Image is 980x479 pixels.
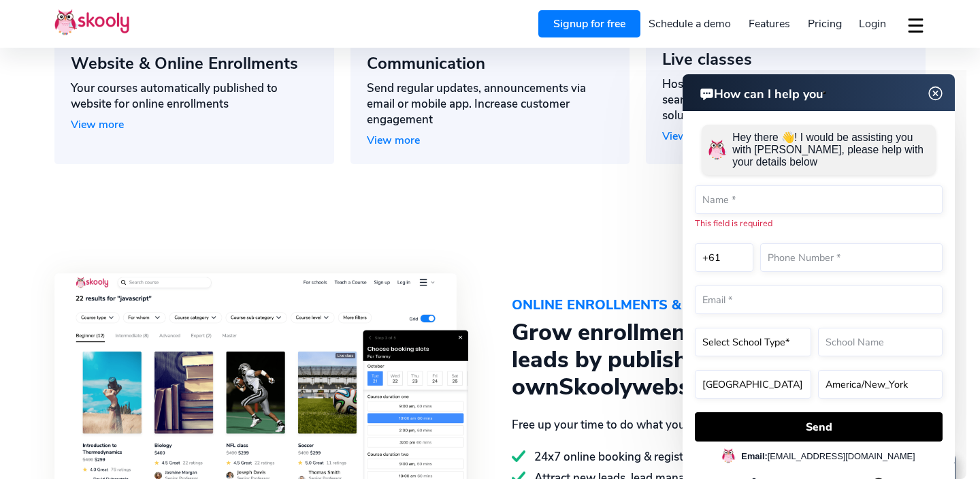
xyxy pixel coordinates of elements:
[906,10,926,41] button: dropdown menu
[740,13,799,35] a: Features
[367,80,614,127] div: Send regular updates, announcements via email or mobile app. Increase customer engagement
[538,10,640,37] a: Signup for free
[71,53,318,74] div: Website & Online Enrollments
[512,292,926,319] div: ONLINE ENROLLMENTS & BOOKINGS
[559,371,632,403] span: Skooly
[808,16,842,31] span: Pricing
[662,49,909,69] div: Live classes
[54,9,129,35] img: Skooly
[367,133,420,148] span: View more
[512,319,926,401] div: Grow enrollments by attracting new leads by publishing your own website
[850,13,895,35] a: Login
[512,449,926,465] div: 24x7 online booking & registrations
[71,117,124,132] span: View more
[799,13,851,35] a: Pricing
[859,16,886,31] span: Login
[71,80,318,112] div: Your courses automatically published to website for online enrollments
[512,417,926,433] div: Free up your time to do what you do best, and automate leads, registrations
[640,13,740,35] a: Schedule a demo
[367,53,614,74] div: Communication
